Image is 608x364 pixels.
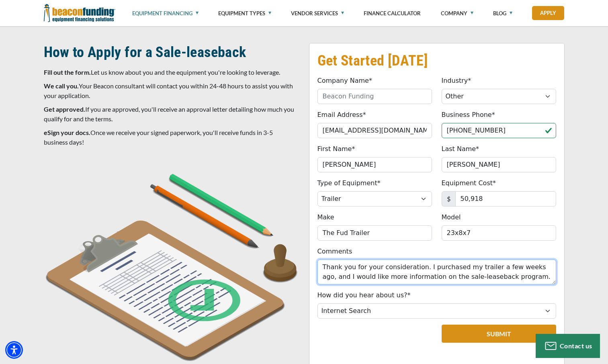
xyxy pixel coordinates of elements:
[317,144,355,154] label: First Name*
[442,76,471,86] label: Industry*
[44,67,299,77] p: Let us know about you and the equipment you're looking to leverage.
[317,51,556,70] h2: Get Started [DATE]
[317,247,352,256] label: Comments
[317,157,432,172] input: John
[442,213,461,222] label: Model
[44,43,299,61] h2: How to Apply for a Sale-leaseback
[317,123,432,138] input: jdoe@gmail.com
[455,191,556,207] input: 50,000
[44,129,90,136] strong: eSign your docs.
[442,178,496,188] label: Equipment Cost*
[44,81,299,100] p: Your Beacon consultant will contact you within 24-48 hours to assist you with your application.
[317,178,381,188] label: Type of Equipment*
[317,76,372,86] label: Company Name*
[5,341,23,359] div: Accessibility Menu
[442,110,495,120] label: Business Phone*
[442,123,556,138] input: (555) 555-5555
[317,213,334,222] label: Make
[44,104,299,124] p: If you are approved, you'll receive an approval letter detailing how much you qualify for and the...
[44,105,85,113] strong: Get approved.
[317,89,432,104] input: Beacon Funding
[44,165,299,362] img: man applying on form
[442,144,479,154] label: Last Name*
[317,325,415,350] iframe: reCAPTCHA
[560,342,592,350] span: Contact us
[532,6,564,20] a: Apply
[442,325,556,343] button: Submit
[44,82,79,90] strong: We call you.
[44,128,299,147] p: Once we receive your signed paperwork, you'll receive funds in 3-5 business days!
[442,157,556,172] input: Doe
[317,110,366,120] label: Email Address*
[442,191,456,207] span: $
[536,334,600,358] button: Contact us
[44,68,91,76] strong: Fill out the form.
[317,290,411,300] label: How did you hear about us?*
